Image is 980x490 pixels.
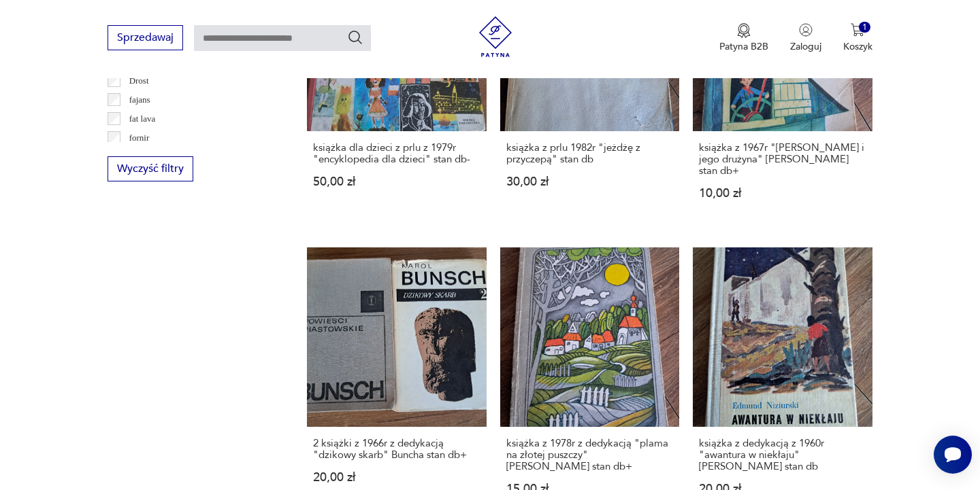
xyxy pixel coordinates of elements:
img: Ikona koszyka [851,23,864,37]
p: fat lava [129,111,156,126]
a: Sprzedawaj [108,34,183,43]
div: 1 [859,22,870,33]
img: Ikonka użytkownika [799,23,813,37]
iframe: Smartsupp widget button [934,436,972,474]
p: Zaloguj [790,40,821,53]
h3: książka z 1967r "[PERSON_NAME] i jego drużyna" [PERSON_NAME] stan db+ [699,142,866,177]
a: Ikona medaluPatyna B2B [719,23,768,53]
p: Koszyk [843,40,872,53]
p: 20,00 zł [313,472,480,483]
p: Patyna B2B [719,40,768,53]
p: 30,00 zł [506,176,673,188]
button: Patyna B2B [719,23,768,53]
button: Wyczyść filtry [108,156,193,181]
button: 1Koszyk [843,23,872,53]
h3: książka dla dzieci z prlu z 1979r "encyklopedia dla dzieci" stan db- [313,142,480,165]
img: Ikona medalu [737,23,751,38]
p: fajans [129,92,150,107]
p: 10,00 zł [699,188,866,199]
button: Szukaj [347,29,363,46]
p: 50,00 zł [313,176,480,188]
h3: książka z prlu 1982r "jeżdżę z przyczepą" stan db [506,142,673,165]
h3: książka z 1978r z dedykacją "plama na złotej puszczy" [PERSON_NAME] stan db+ [506,438,673,472]
button: Sprzedawaj [108,25,183,50]
h3: 2 książki z 1966r z dedykacją "dzikowy skarb" Buncha stan db+ [313,438,480,461]
h3: książka z dedykacją z 1960r "awantura w niekłaju" [PERSON_NAME] stan db [699,438,866,472]
p: fornir [129,130,150,145]
button: Zaloguj [790,23,821,53]
p: Drost [129,73,149,88]
img: Patyna - sklep z meblami i dekoracjami vintage [475,16,516,57]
